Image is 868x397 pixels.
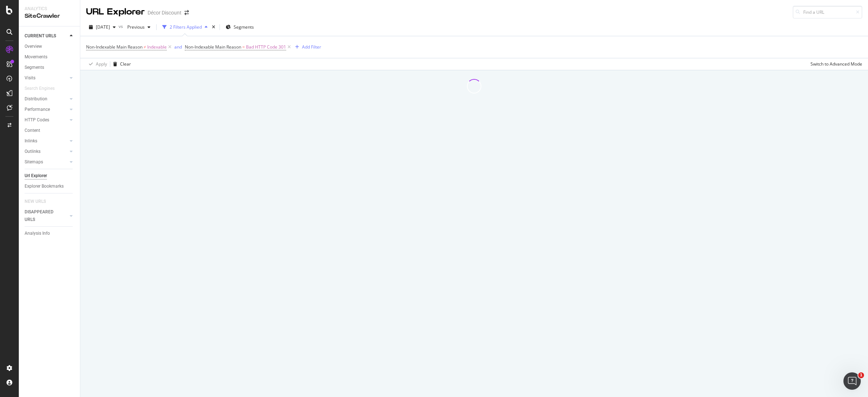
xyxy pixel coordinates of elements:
[25,43,42,50] div: Overview
[110,58,131,70] button: Clear
[147,42,167,52] span: Indexable
[25,198,46,205] div: NEW URLS
[148,9,182,16] div: Décor Discount
[86,44,142,50] span: Non-Indexable Main Reason
[793,6,862,18] input: Find a URL
[124,21,153,33] button: Previous
[86,21,119,33] button: [DATE]
[119,23,124,29] span: vs
[12,19,17,25] img: website_grey.svg
[302,44,321,50] div: Add Filter
[234,24,254,30] span: Segments
[19,19,82,25] div: Domaine: [DOMAIN_NAME]
[184,10,189,15] div: arrow-right-arrow-left
[144,44,146,50] span: ≠
[38,43,56,47] div: Domaine
[25,148,68,155] a: Outlinks
[25,158,68,166] a: Sitemaps
[25,95,47,103] div: Distribution
[25,64,75,71] a: Segments
[96,24,110,30] span: 2025 Sep. 28th
[210,24,217,31] div: times
[25,43,75,50] a: Overview
[25,172,47,180] div: Url Explorer
[91,43,109,47] div: Mots-clés
[25,172,75,180] a: Url Explorer
[25,53,47,61] div: Movements
[25,158,43,166] div: Sitemaps
[25,137,68,145] a: Inlinks
[174,43,182,50] button: and
[25,64,44,71] div: Segments
[170,24,202,30] div: 2 Filters Applied
[25,116,68,124] a: HTTP Codes
[25,137,37,145] div: Inlinks
[25,74,35,82] div: Visits
[25,208,68,223] a: DISAPPEARED URLS
[86,58,107,70] button: Apply
[25,6,74,12] div: Analytics
[185,44,241,50] span: Non-Indexable Main Reason
[25,12,74,20] div: SiteCrawler
[25,85,55,92] div: Search Engines
[25,74,68,82] a: Visits
[25,32,56,40] div: CURRENT URLS
[242,44,245,50] span: =
[20,12,35,17] div: v 4.0.25
[25,230,75,237] a: Analysis Info
[86,6,145,18] div: URL Explorer
[83,42,89,48] img: tab_keywords_by_traffic_grey.svg
[120,61,131,67] div: Clear
[25,183,75,190] a: Explorer Bookmarks
[12,12,17,17] img: logo_orange.svg
[25,183,64,190] div: Explorer Bookmarks
[25,85,62,92] a: Search Engines
[808,58,862,70] button: Switch to Advanced Mode
[810,61,862,67] div: Switch to Advanced Mode
[25,116,49,124] div: HTTP Codes
[25,53,75,61] a: Movements
[223,21,257,33] button: Segments
[25,32,68,40] a: CURRENT URLS
[174,44,182,50] div: and
[25,127,40,134] div: Content
[25,127,75,134] a: Content
[843,372,861,390] iframe: Intercom live chat
[25,106,68,113] a: Performance
[25,148,41,155] div: Outlinks
[25,198,53,205] a: NEW URLS
[25,95,68,103] a: Distribution
[25,230,50,237] div: Analysis Info
[246,42,286,52] span: Bad HTTP Code 301
[159,21,210,33] button: 2 Filters Applied
[96,61,107,67] div: Apply
[124,24,145,30] span: Previous
[30,42,36,48] img: tab_domain_overview_orange.svg
[25,106,50,113] div: Performance
[292,43,321,51] button: Add Filter
[858,372,864,378] span: 1
[25,208,61,223] div: DISAPPEARED URLS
